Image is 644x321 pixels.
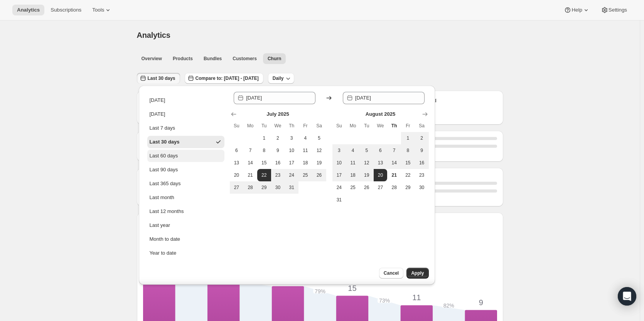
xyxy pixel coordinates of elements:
[147,177,224,190] button: Last 365 days
[150,221,170,229] div: Last year
[302,123,309,129] span: Fr
[257,144,271,157] button: Tuesday July 8 2025
[274,184,282,191] span: 30
[243,120,257,132] th: Monday
[285,157,298,169] button: Thursday July 17 2025
[411,270,424,276] span: Apply
[418,135,426,141] span: 2
[418,123,426,129] span: Sa
[401,157,415,169] button: Friday August 15 2025
[315,135,323,141] span: 5
[363,172,371,178] span: 19
[418,172,426,178] span: 23
[387,144,401,157] button: Thursday August 7 2025
[298,169,312,181] button: Friday July 25 2025
[274,147,282,154] span: 9
[92,7,104,13] span: Tools
[415,144,429,157] button: Saturday August 9 2025
[401,181,415,194] button: Friday August 29 2025
[257,132,271,144] button: Tuesday July 1 2025
[363,184,371,191] span: 26
[349,160,357,166] span: 11
[298,144,312,157] button: Friday July 11 2025
[379,268,403,279] button: Cancel
[401,120,415,132] th: Friday
[204,56,222,62] span: Bundles
[260,172,268,178] span: 22
[420,109,430,120] button: Show next month, September 2025
[147,122,224,134] button: Last 7 days
[415,181,429,194] button: Saturday August 30 2025
[274,160,282,166] span: 16
[332,169,346,181] button: Sunday August 17 2025
[147,247,224,259] button: Year to date
[288,135,295,141] span: 3
[150,110,165,118] div: [DATE]
[363,147,371,154] span: 5
[418,184,426,191] span: 30
[418,147,426,154] span: 9
[273,75,284,81] span: Daily
[302,135,309,141] span: 4
[335,147,343,154] span: 3
[228,109,239,120] button: Show previous month, June 2025
[377,147,384,154] span: 6
[374,144,388,157] button: Wednesday August 6 2025
[147,233,224,245] button: Month to date
[596,5,632,15] button: Settings
[360,157,374,169] button: Tuesday August 12 2025
[401,169,415,181] button: Friday August 22 2025
[390,172,398,178] span: 21
[274,123,282,129] span: We
[404,160,412,166] span: 15
[346,181,360,194] button: Monday August 25 2025
[147,150,224,162] button: Last 60 days
[415,157,429,169] button: Saturday August 16 2025
[387,181,401,194] button: Thursday August 28 2025
[285,120,298,132] th: Thursday
[257,120,271,132] th: Tuesday
[572,7,582,13] span: Help
[257,157,271,169] button: Tuesday July 15 2025
[411,295,422,300] span: 11
[260,147,268,154] span: 8
[150,180,181,188] div: Last 365 days
[387,169,401,181] button: Today Thursday August 21 2025
[173,56,193,62] span: Products
[302,160,309,166] span: 18
[363,160,371,166] span: 12
[243,181,257,194] button: Monday July 28 2025
[285,144,298,157] button: Thursday July 10 2025
[401,144,415,157] button: Friday August 8 2025
[288,184,295,191] span: 31
[268,73,295,84] button: Daily
[404,172,412,178] span: 22
[147,164,224,176] button: Last 90 days
[313,289,327,294] span: 79%
[335,184,343,191] span: 24
[271,169,285,181] button: Wednesday July 23 2025
[147,136,224,148] button: Last 30 days
[346,144,360,157] button: Monday August 4 2025
[404,147,412,154] span: 8
[147,205,224,218] button: Last 12 months
[477,300,484,305] span: 9
[415,120,429,132] th: Saturday
[315,123,323,129] span: Sa
[387,120,401,132] th: Thursday
[559,5,594,15] button: Help
[298,157,312,169] button: Friday July 18 2025
[377,160,384,166] span: 13
[377,123,384,129] span: We
[312,144,326,157] button: Saturday July 12 2025
[390,184,398,191] span: 28
[360,169,374,181] button: Tuesday August 19 2025
[230,181,244,194] button: Sunday July 27 2025
[150,124,175,132] div: Last 7 days
[88,5,116,15] button: Tools
[246,184,254,191] span: 28
[302,147,309,154] span: 11
[150,235,180,243] div: Month to date
[335,172,343,178] span: 17
[274,135,282,141] span: 2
